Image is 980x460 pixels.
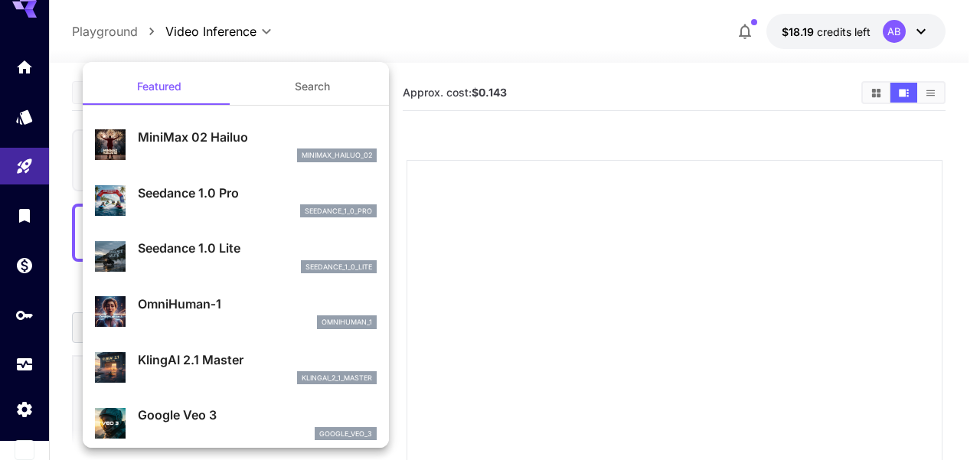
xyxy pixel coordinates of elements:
[138,351,377,369] p: KlingAI 2.1 Master
[95,344,377,391] div: KlingAI 2.1 Masterklingai_2_1_master
[95,233,377,279] div: Seedance 1.0 Liteseedance_1_0_lite
[236,68,389,105] button: Search
[95,289,377,335] div: OmniHuman‑1omnihuman_1
[138,128,377,146] p: MiniMax 02 Hailuo
[305,206,372,217] p: seedance_1_0_pro
[319,429,372,439] p: google_veo_3
[302,373,372,383] p: klingai_2_1_master
[322,317,372,328] p: omnihuman_1
[305,262,372,272] p: seedance_1_0_lite
[302,150,372,161] p: minimax_hailuo_02
[138,184,377,202] p: Seedance 1.0 Pro
[138,239,377,257] p: Seedance 1.0 Lite
[95,122,377,168] div: MiniMax 02 Hailuominimax_hailuo_02
[95,178,377,224] div: Seedance 1.0 Proseedance_1_0_pro
[138,295,377,313] p: OmniHuman‑1
[138,406,377,424] p: Google Veo 3
[95,400,377,446] div: Google Veo 3google_veo_3
[83,68,236,105] button: Featured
